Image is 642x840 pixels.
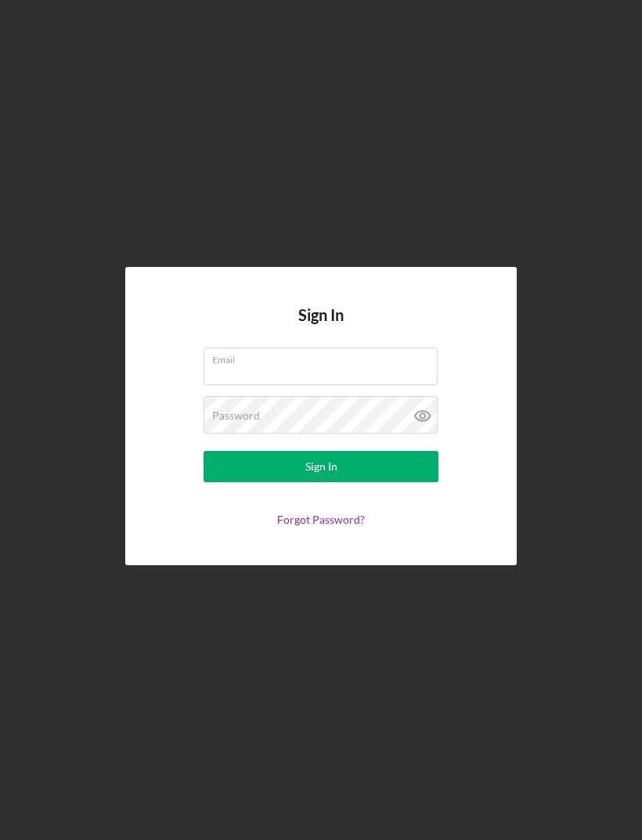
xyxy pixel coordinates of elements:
a: Forgot Password? [277,513,365,526]
h4: Sign In [298,306,344,348]
div: Sign In [305,451,337,482]
label: Email [212,348,438,366]
button: Sign In [204,451,438,482]
label: Password [212,409,260,422]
